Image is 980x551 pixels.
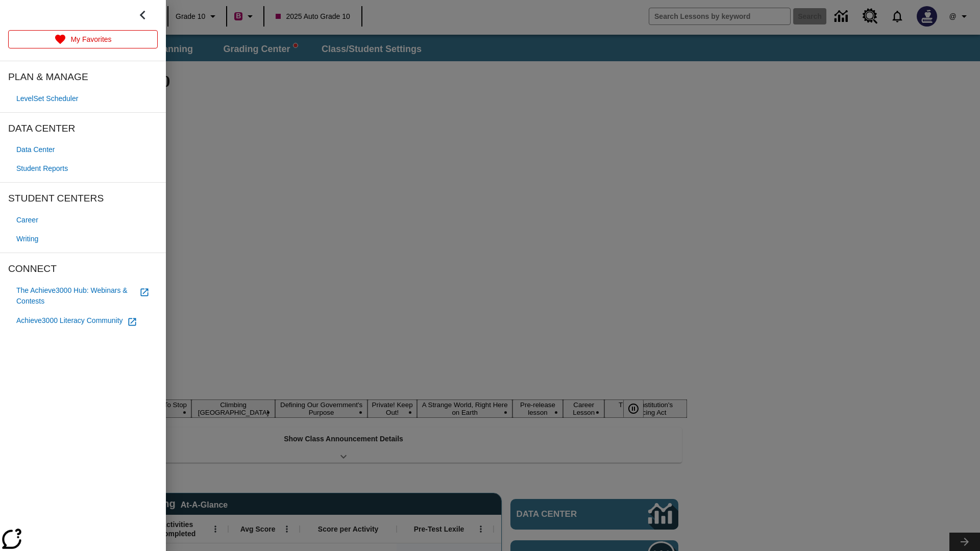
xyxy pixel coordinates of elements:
[16,285,135,307] span: The Achieve3000 Hub: Webinars & Contests
[8,89,158,108] a: LevelSet Scheduler
[8,261,158,277] span: CONNECT
[70,34,111,45] p: My Favorites
[8,30,158,48] a: My Favorites
[8,191,158,207] span: STUDENT CENTERS
[8,69,158,85] span: PLAN & MANAGE
[8,281,158,311] a: The Achieve3000 Hub: Webinars & Contests
[16,144,55,155] span: Data Center
[8,311,158,331] a: Achieve3000 Literacy Community
[8,211,158,230] a: Career
[16,215,38,226] span: Career
[8,140,158,159] a: Data Center
[16,163,68,174] span: Student Reports
[8,230,158,248] a: Writing
[8,159,158,178] a: Student Reports
[16,234,38,244] span: Writing
[8,121,158,137] span: DATA CENTER
[16,93,78,104] span: LevelSet Scheduler
[16,315,123,326] span: Achieve3000 Literacy Community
